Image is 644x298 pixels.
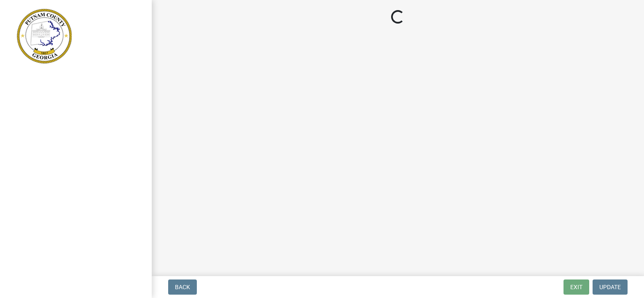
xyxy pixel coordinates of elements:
[175,284,190,290] span: Back
[168,279,197,295] button: Back
[599,284,621,290] span: Update
[593,279,628,295] button: Update
[563,279,589,295] button: Exit
[17,9,72,64] img: Putnam County, Georgia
